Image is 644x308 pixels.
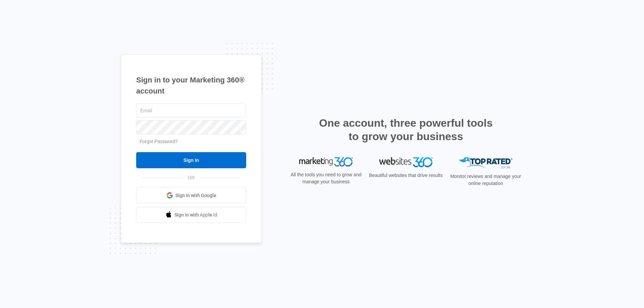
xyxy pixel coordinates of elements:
[183,174,200,181] span: OR
[136,187,246,203] a: Sign in with Google
[136,74,246,97] h1: Sign in to your Marketing 360® account
[379,157,433,167] img: Websites 360
[459,157,513,168] img: Top Rated Local
[175,192,216,199] span: Sign in with Google
[288,171,364,185] p: All the tools you need to grow and manage your business
[136,152,246,168] input: Sign In
[174,211,217,219] span: Sign in with Apple Id
[368,172,443,179] p: Beautiful websites that drive results
[299,157,353,167] img: Marketing 360
[136,207,246,223] a: Sign in with Apple Id
[448,173,523,187] p: Monitor reviews and manage your online reputation
[317,116,495,143] h2: One account, three powerful tools to grow your business
[136,104,246,118] input: Email
[140,139,178,144] a: Forgot Password?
